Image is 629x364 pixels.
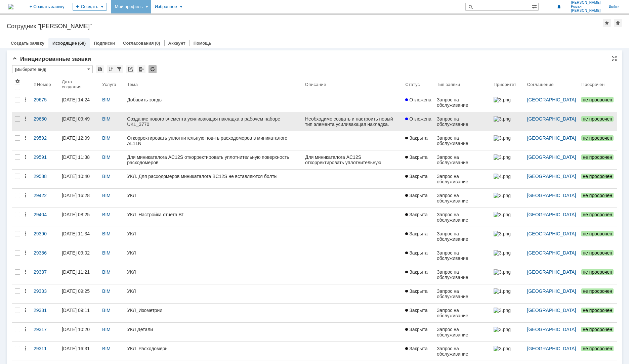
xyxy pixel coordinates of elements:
[434,112,491,131] a: Запрос на обслуживание
[437,231,488,242] div: Запрос на обслуживание
[34,174,56,179] div: 29588
[437,82,460,87] div: Тип заявки
[23,327,28,332] div: Действия
[59,112,99,131] a: [DATE] 09:49
[494,269,510,275] img: 3.png
[102,231,111,236] a: BIM
[405,97,431,102] span: Отложена
[34,250,56,256] div: 29386
[62,79,91,89] div: Дата создания
[494,327,510,332] img: 3.png
[437,308,488,318] div: Запрос на обслуживание
[62,174,90,179] div: [DATE] 10:40
[527,97,576,102] a: [GEOGRAPHIC_DATA]
[405,82,420,87] div: Статус
[62,250,90,256] div: [DATE] 09:02
[579,304,617,322] a: не просрочен
[124,76,302,93] th: Тема
[62,154,90,160] div: [DATE] 11:38
[491,227,525,246] a: 3.png
[405,154,427,160] span: Закрыта
[437,327,488,337] div: Запрос на обслуживание
[62,135,90,141] div: [DATE] 12:09
[124,342,302,361] a: УКЛ_Расходомеры
[581,116,614,122] span: не просрочен
[102,250,111,256] a: BIM
[124,150,302,169] a: Для миникаталога AC12S откорректировать уплотнительную поверхность расходомеров
[405,193,427,198] span: Закрыта
[527,327,576,332] a: [GEOGRAPHIC_DATA]
[491,189,525,208] a: 3.png
[494,193,510,198] img: 3.png
[527,116,576,122] a: [GEOGRAPHIC_DATA]
[34,116,56,122] div: 29650
[437,116,488,127] div: Запрос на обслуживание
[124,189,302,208] a: УКЛ
[59,342,99,361] a: [DATE] 16:31
[123,41,154,46] a: Согласования
[434,76,491,93] th: Тип заявки
[434,150,491,169] a: Запрос на обслуживание
[581,193,614,198] span: не просрочен
[405,269,427,275] span: Закрыта
[115,65,123,73] div: Фильтрация...
[579,150,617,169] a: не просрочен
[603,19,611,27] div: Добавить в избранное
[59,304,99,322] a: [DATE] 09:11
[127,308,300,313] div: УКЛ_Изометрии
[31,93,59,112] a: 29675
[102,346,111,351] a: BIM
[491,131,525,150] a: 3.png
[579,323,617,342] a: не просрочен
[34,269,56,275] div: 29337
[23,97,28,102] div: Действия
[405,327,427,332] span: Закрыта
[403,76,434,93] th: Статус
[59,284,99,303] a: [DATE] 09:25
[579,93,617,112] a: не просрочен
[102,154,111,160] a: BIM
[579,284,617,303] a: не просрочен
[62,212,90,217] div: [DATE] 08:25
[127,269,300,275] div: УКЛ
[127,82,138,87] div: Тема
[31,304,59,322] a: 29331
[405,346,427,351] span: Закрыта
[437,97,488,108] div: Запрос на обслуживание
[527,308,576,313] a: [GEOGRAPHIC_DATA]
[612,56,617,61] div: На всю страницу
[434,170,491,188] a: Запрос на обслуживание
[23,288,28,294] div: Действия
[34,135,56,141] div: 29592
[124,265,302,284] a: УКЛ
[12,56,91,62] span: Инициированные заявки
[437,346,488,357] div: Запрос на обслуживание
[37,82,51,87] div: Номер
[494,308,510,313] img: 3.png
[405,174,427,179] span: Закрыта
[102,308,111,313] a: BIM
[127,250,300,256] div: УКЛ
[62,288,90,294] div: [DATE] 09:25
[59,246,99,265] a: [DATE] 09:02
[62,97,90,102] div: [DATE] 14:24
[434,227,491,246] a: Запрос на обслуживание
[127,231,300,236] div: УКЛ
[96,65,104,73] div: Сохранить вид
[31,227,59,246] a: 29390
[405,231,427,236] span: Закрыта
[62,308,90,313] div: [DATE] 09:11
[59,131,99,150] a: [DATE] 12:09
[34,154,56,160] div: 29591
[525,76,579,93] th: Соглашение
[59,150,99,169] a: [DATE] 11:38
[532,3,538,9] span: Расширенный поиск
[494,250,510,256] img: 3.png
[494,82,516,87] div: Приоритет
[59,170,99,188] a: [DATE] 10:40
[124,112,302,131] a: Создание нового элемента усиливающая накладка в рабочем наборе UKL_3770
[59,227,99,246] a: [DATE] 11:34
[491,323,525,342] a: 3.png
[127,135,300,146] div: Откорректировать уплотнительную пов-ть расходомеров в миникаталоге AL11N
[581,97,614,102] span: не просрочен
